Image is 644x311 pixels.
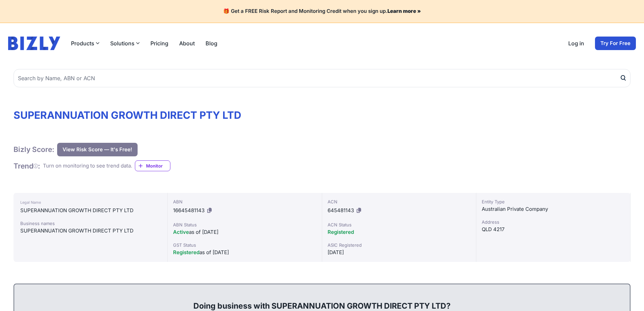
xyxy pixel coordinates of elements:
[14,145,54,154] h1: Bizly Score:
[328,207,354,214] span: 645481143
[14,69,630,87] input: Search by Name, ABN or ACN
[173,207,205,214] span: 16645481143
[173,248,316,257] div: as of [DATE]
[173,242,316,248] div: GST Status
[482,198,625,205] div: Entity Type
[150,39,168,47] a: Pricing
[482,205,625,213] div: Australian Private Company
[8,8,636,15] h4: 🎁 Get a FREE Risk Report and Monitoring Credit when you sign up.
[328,229,354,235] span: Registered
[135,160,170,171] a: Monitor
[173,198,316,205] div: ABN
[71,39,99,47] button: Products
[173,228,316,236] div: as of [DATE]
[20,198,161,206] div: Legal Name
[43,162,132,170] div: Turn on monitoring to see trend data.
[482,219,625,225] div: Address
[173,229,189,235] span: Active
[20,220,161,227] div: Business names
[328,248,471,257] div: [DATE]
[179,39,195,47] a: About
[568,39,584,47] a: Log in
[14,161,40,171] h1: Trend :
[206,39,217,47] a: Blog
[595,37,636,50] a: Try For Free
[328,198,471,205] div: ACN
[328,221,471,228] div: ACN Status
[173,249,199,256] span: Registered
[57,143,138,156] button: View Risk Score — It's Free!
[482,225,625,234] div: QLD 4217
[173,221,316,228] div: ABN Status
[328,242,471,248] div: ASIC Registered
[387,8,421,14] a: Learn more »
[146,162,170,169] span: Monitor
[14,109,630,121] h1: SUPERANNUATION GROWTH DIRECT PTY LTD
[110,39,140,47] button: Solutions
[20,227,161,235] div: SUPERANNUATION GROWTH DIRECT PTY LTD
[20,206,161,215] div: SUPERANNUATION GROWTH DIRECT PTY LTD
